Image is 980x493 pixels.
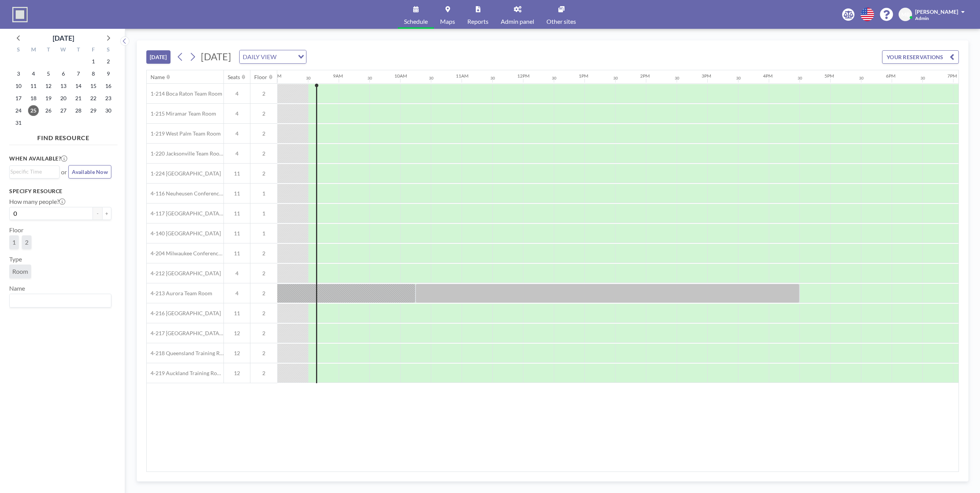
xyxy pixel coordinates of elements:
[224,110,250,117] span: 4
[88,68,99,79] span: Friday, August 8, 2025
[43,105,54,116] span: Tuesday, August 26, 2025
[43,68,54,79] span: Tuesday, August 5, 2025
[224,130,250,137] span: 4
[240,50,306,63] div: Search for option
[224,210,250,217] span: 11
[947,73,957,79] div: 7PM
[9,226,23,234] label: Floor
[224,310,250,317] span: 11
[241,52,278,62] span: DAILY VIEW
[736,76,741,81] div: 30
[86,45,101,55] div: F
[224,150,250,157] span: 4
[224,270,250,277] span: 4
[43,81,54,91] span: Tuesday, August 12, 2025
[490,76,495,81] div: 30
[147,270,221,277] span: 4-212 [GEOGRAPHIC_DATA]
[13,105,24,116] span: Sunday, August 24, 2025
[224,230,250,237] span: 11
[147,250,223,257] span: 4-204 Milwaukee Conference Room
[250,90,277,97] span: 2
[501,18,534,25] span: Admin panel
[201,51,231,62] span: [DATE]
[394,73,407,79] div: 10AM
[9,198,65,205] label: How many people?
[763,73,773,79] div: 4PM
[12,238,16,246] span: 1
[28,105,39,116] span: Monday, August 25, 2025
[88,105,99,116] span: Friday, August 29, 2025
[103,105,114,116] span: Saturday, August 30, 2025
[88,93,99,104] span: Friday, August 22, 2025
[250,310,277,317] span: 2
[146,50,171,64] button: [DATE]
[250,130,277,137] span: 2
[702,73,711,79] div: 3PM
[73,105,84,116] span: Thursday, August 28, 2025
[147,350,223,357] span: 4-218 Queensland Training Room
[58,68,69,79] span: Wednesday, August 6, 2025
[147,190,223,197] span: 4-116 Neuheusen Conference Room
[250,330,277,337] span: 2
[72,169,108,175] span: Available Now
[26,45,41,55] div: M
[103,68,114,79] span: Saturday, August 9, 2025
[250,210,277,217] span: 1
[367,76,372,81] div: 30
[147,110,216,117] span: 1-215 Miramar Team Room
[103,56,114,67] span: Saturday, August 2, 2025
[250,190,277,197] span: 1
[13,117,24,128] span: Sunday, August 31, 2025
[254,74,267,81] div: Floor
[9,285,25,292] label: Name
[28,68,39,79] span: Monday, August 4, 2025
[675,76,679,81] div: 30
[88,56,99,67] span: Friday, August 1, 2025
[61,168,67,176] span: or
[224,190,250,197] span: 11
[824,73,834,79] div: 5PM
[859,76,864,81] div: 30
[250,110,277,117] span: 2
[28,93,39,104] span: Monday, August 18, 2025
[517,73,530,79] div: 12PM
[13,81,24,91] span: Sunday, August 10, 2025
[12,7,28,22] img: organization-logo
[9,255,22,263] label: Type
[224,370,250,377] span: 12
[552,76,556,81] div: 30
[250,170,277,177] span: 2
[147,330,223,337] span: 4-217 [GEOGRAPHIC_DATA] Training Room
[103,93,114,104] span: Saturday, August 23, 2025
[882,50,959,64] button: YOUR RESERVATIONS
[404,18,428,25] span: Schedule
[73,93,84,104] span: Thursday, August 21, 2025
[71,45,86,55] div: T
[250,270,277,277] span: 2
[250,350,277,357] span: 2
[147,90,222,97] span: 1-214 Boca Raton Team Room
[546,18,576,25] span: Other sites
[9,131,118,142] h4: FIND RESOURCE
[28,81,39,91] span: Monday, August 11, 2025
[224,330,250,337] span: 12
[224,290,250,297] span: 4
[147,210,223,217] span: 4-117 [GEOGRAPHIC_DATA][PERSON_NAME]
[224,250,250,257] span: 11
[250,150,277,157] span: 2
[915,8,958,15] span: [PERSON_NAME]
[88,81,99,91] span: Friday, August 15, 2025
[10,167,55,176] input: Search for option
[11,45,26,55] div: S
[279,52,293,62] input: Search for option
[579,73,588,79] div: 1PM
[250,230,277,237] span: 1
[93,207,102,220] button: -
[58,81,69,91] span: Wednesday, August 13, 2025
[901,11,910,18] span: MB
[13,68,24,79] span: Sunday, August 3, 2025
[73,81,84,91] span: Thursday, August 14, 2025
[13,93,24,104] span: Sunday, August 17, 2025
[147,170,221,177] span: 1-224 [GEOGRAPHIC_DATA]
[798,76,802,81] div: 30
